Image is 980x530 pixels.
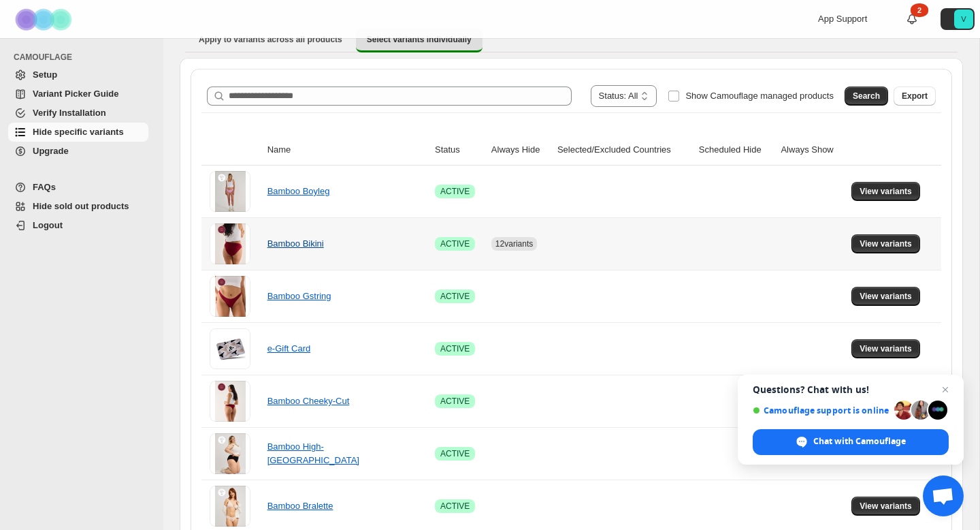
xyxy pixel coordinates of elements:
span: ACTIVE [440,186,470,197]
th: Status [431,135,487,166]
span: Upgrade [33,146,69,156]
a: Bamboo Bikini [267,238,324,249]
a: Bamboo Gstring [267,291,331,301]
span: Setup [33,69,57,80]
button: Avatar with initials V [941,8,975,30]
span: View variants [860,501,912,512]
span: Hide sold out products [33,201,129,211]
span: Show Camouflage managed products [685,91,834,101]
span: ACTIVE [440,396,470,407]
a: Logout [8,216,148,235]
span: CAMOUFLAGE [14,52,154,63]
button: View variants [851,182,920,201]
div: 2 [911,3,928,17]
span: View variants [860,186,912,197]
button: Export [894,87,936,106]
th: Selected/Excluded Countries [553,135,695,166]
th: Name [263,135,431,166]
span: Select variants individually [367,34,472,45]
a: Upgrade [8,142,148,161]
button: View variants [851,339,920,358]
span: App Support [818,14,867,24]
a: Bamboo Boyleg [267,186,330,196]
a: Hide sold out products [8,197,148,216]
th: Scheduled Hide [695,135,777,166]
th: Always Show [777,135,847,166]
button: Apply to variants across all products [188,29,353,50]
span: Apply to variants across all products [199,34,342,45]
span: ACTIVE [440,238,470,249]
span: Search [853,91,880,102]
a: Verify Installation [8,104,148,123]
button: View variants [851,234,920,253]
span: Avatar with initials V [954,10,973,29]
span: Export [902,91,928,102]
a: Bamboo High-[GEOGRAPHIC_DATA] [267,441,359,465]
img: Camouflage [11,1,79,38]
span: Questions? Chat with us! [753,384,949,395]
span: Chat with Camouflage [813,435,906,448]
span: Verify Installation [33,108,106,118]
a: 2 [905,12,919,26]
button: Select variants individually [356,29,483,52]
span: ACTIVE [440,343,470,354]
button: Search [845,87,888,106]
span: FAQs [33,182,56,192]
a: Setup [8,65,148,84]
span: ACTIVE [440,291,470,302]
a: Variant Picker Guide [8,84,148,104]
a: Bamboo Bralette [267,501,333,511]
span: View variants [860,291,912,302]
span: ACTIVE [440,448,470,459]
th: Always Hide [487,135,553,166]
span: View variants [860,238,912,249]
button: View variants [851,287,920,306]
a: Open chat [923,476,964,516]
span: View variants [860,343,912,354]
button: View variants [851,497,920,516]
text: V [961,15,966,23]
span: Variant Picker Guide [33,89,118,99]
span: 12 variants [495,239,533,249]
span: Hide specific variants [33,127,124,137]
span: Logout [33,220,63,230]
a: Bamboo Cheeky-Cut [267,396,350,406]
a: FAQs [8,178,148,197]
a: e-Gift Card [267,343,311,354]
a: Hide specific variants [8,123,148,142]
span: Camouflage support is online [753,405,889,416]
span: ACTIVE [440,501,470,512]
span: Chat with Camouflage [753,429,949,455]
